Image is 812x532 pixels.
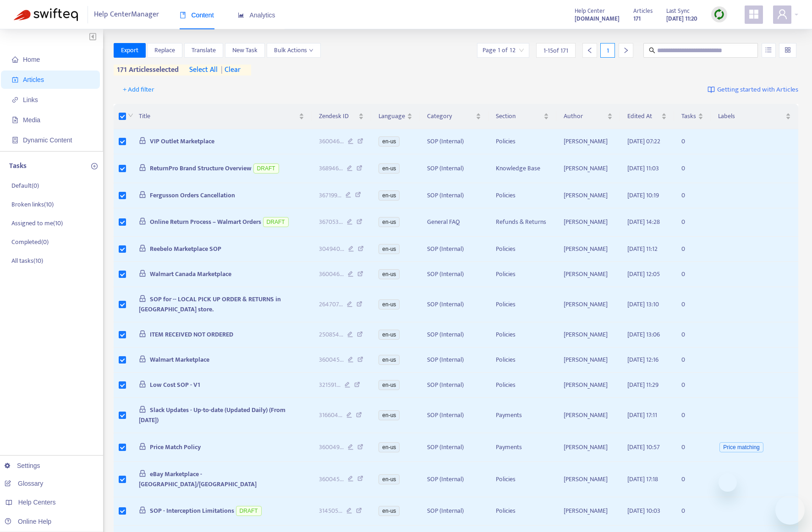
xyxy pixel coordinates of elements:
td: 0 [674,262,711,287]
a: [DOMAIN_NAME] [575,13,620,24]
td: SOP (Internal) [420,433,488,462]
span: SOP for -- LOCAL PICK UP ORDER & RETURNS in [GEOGRAPHIC_DATA] store. [139,294,281,315]
button: unordered-list [762,43,776,58]
span: appstore [748,9,759,20]
span: clear [218,65,241,76]
span: en-us [379,136,400,147]
span: [DATE] 11:12 [627,244,658,254]
td: 0 [674,154,711,183]
td: [PERSON_NAME] [556,462,620,497]
span: right [623,47,629,54]
td: Policies [488,262,556,287]
td: [PERSON_NAME] [556,398,620,433]
span: Analytics [238,11,275,19]
span: Help Center [575,6,605,16]
span: lock [139,217,146,225]
td: Payments [488,398,556,433]
td: 0 [674,497,711,526]
td: Policies [488,287,556,322]
span: en-us [379,330,400,340]
th: Category [420,104,488,129]
td: Policies [488,373,556,398]
span: [DATE] 11:29 [627,380,658,390]
td: [PERSON_NAME] [556,262,620,287]
button: Replace [147,43,182,58]
span: [DATE] 17:11 [627,410,657,420]
td: SOP (Internal) [420,497,488,526]
td: [PERSON_NAME] [556,497,620,526]
span: ReturnPro Brand Structure Overview [150,163,252,174]
span: Media [23,116,40,124]
span: Category [427,111,474,121]
td: Payments [488,433,556,462]
span: Links [23,96,38,103]
td: [PERSON_NAME] [556,373,620,398]
span: en-us [379,442,400,452]
p: All tasks ( 10 ) [11,256,43,266]
span: [DATE] 17:18 [627,474,658,484]
span: Last Sync [666,6,690,16]
td: Policies [488,462,556,497]
td: SOP (Internal) [420,262,488,287]
td: SOP (Internal) [420,322,488,347]
td: SOP (Internal) [420,183,488,208]
span: Getting started with Articles [717,85,798,95]
span: 314505 ... [319,506,342,516]
span: [DATE] 10:19 [627,190,659,201]
span: unordered-list [765,47,772,53]
td: [PERSON_NAME] [556,433,620,462]
span: en-us [379,269,400,279]
span: lock [139,270,146,277]
span: Edited At [627,111,659,121]
button: Bulk Actionsdown [267,43,321,58]
th: Zendesk ID [312,104,372,129]
td: [PERSON_NAME] [556,129,620,154]
span: + Add filter [123,84,154,95]
td: SOP (Internal) [420,373,488,398]
span: [DATE] 12:05 [627,269,660,279]
td: 0 [674,462,711,497]
span: [DATE] 10:57 [627,442,660,452]
span: Articles [633,6,653,16]
span: 360049 ... [319,442,344,452]
th: Tasks [674,104,711,129]
span: Help Center Manager [94,6,159,23]
span: Export [121,45,138,55]
th: Title [132,104,312,129]
span: Articles [23,76,44,83]
td: SOP (Internal) [420,462,488,497]
td: 0 [674,347,711,373]
span: Fergusson Orders Cancellation [150,190,235,201]
span: en-us [379,163,400,174]
span: Walmart Marketplace [150,354,209,365]
span: lock [139,443,146,450]
span: file-image [12,117,18,123]
span: en-us [379,244,400,254]
span: lock [139,406,146,413]
div: 1 [600,43,615,58]
span: | [221,64,223,76]
td: 0 [674,129,711,154]
span: Low Cost SOP - V1 [150,380,200,390]
td: [PERSON_NAME] [556,208,620,237]
span: 321591 ... [319,380,340,390]
img: image-link [708,86,715,93]
span: [DATE] 13:10 [627,299,659,309]
span: en-us [379,190,400,201]
td: [PERSON_NAME] [556,154,620,183]
span: container [12,137,18,143]
img: Swifteq [14,8,78,21]
th: Labels [711,104,798,129]
span: [DATE] 14:28 [627,217,660,227]
button: Translate [184,43,223,58]
span: [DATE] 07:22 [627,136,660,147]
strong: [DOMAIN_NAME] [575,14,620,24]
span: DRAFT [253,163,279,174]
iframe: Button to launch messaging window [775,495,805,525]
td: 0 [674,373,711,398]
span: Slack Updates - Up-to-date (Updated Daily) (From [DATE]) [139,405,285,425]
td: General FAQ [420,208,488,237]
span: 171 articles selected [114,65,179,76]
th: Edited At [620,104,674,129]
p: Completed ( 0 ) [11,237,49,247]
